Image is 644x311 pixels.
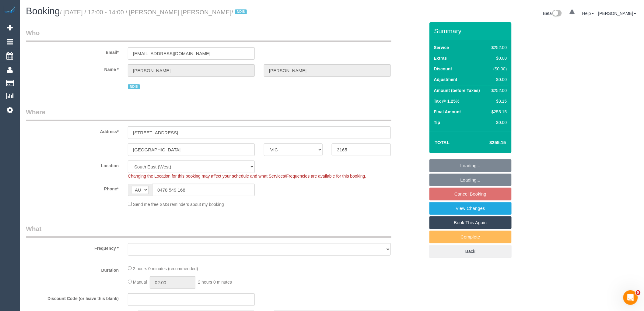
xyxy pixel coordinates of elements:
div: $0.00 [489,55,507,61]
img: Automaid Logo [4,6,16,15]
input: Email* [128,47,255,60]
label: Email* [21,47,123,55]
span: 2 hours 0 minutes [198,280,232,284]
div: $252.00 [489,87,507,94]
legend: What [26,224,391,238]
label: Name * [21,64,123,72]
span: NDIS [235,9,247,14]
iframe: Intercom live chat [623,290,638,305]
span: / [232,9,249,16]
label: Phone* [21,184,123,192]
label: Final Amount [434,109,461,115]
input: Suburb* [128,143,255,156]
input: Post Code* [332,143,390,156]
label: Discount Code (or leave this blank) [21,293,123,302]
span: NDIS [128,84,140,89]
label: Frequency * [21,243,123,251]
label: Tax @ 1.25% [434,98,460,104]
small: / [DATE] / 12:00 - 14:00 / [PERSON_NAME] [PERSON_NAME] [60,9,249,16]
label: Extras [434,55,447,61]
div: $0.00 [489,119,507,125]
strong: Total [435,140,450,145]
label: Tip [434,119,440,125]
h4: $255.15 [471,140,506,145]
a: View Changes [429,202,512,215]
label: Discount [434,66,452,72]
label: Adjustment [434,76,457,83]
a: Help [582,11,594,16]
label: Amount (before Taxes) [434,87,480,94]
a: Beta [543,11,562,16]
h3: Summary [434,27,509,34]
input: Phone* [152,184,255,196]
input: Last Name* [264,64,391,77]
legend: Who [26,28,391,42]
label: Address* [21,126,123,135]
span: Send me free SMS reminders about my booking [133,202,224,207]
div: $255.15 [489,109,507,115]
legend: Where [26,108,391,121]
span: 2 hours 0 minutes (recommended) [133,266,198,271]
span: Booking [26,6,60,16]
span: Manual [133,280,147,284]
label: Service [434,44,449,51]
input: First Name* [128,64,255,77]
a: Book This Again [429,216,512,229]
a: Back [429,245,512,258]
div: $252.00 [489,44,507,51]
div: $3.15 [489,98,507,104]
span: Changing the Location for this booking may affect your schedule and what Services/Frequencies are... [128,174,366,178]
a: [PERSON_NAME] [598,11,636,16]
label: Duration [21,265,123,273]
div: $0.00 [489,76,507,83]
img: New interface [552,10,562,18]
label: Location [21,161,123,169]
span: 5 [636,290,641,295]
div: ($0.00) [489,66,507,72]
